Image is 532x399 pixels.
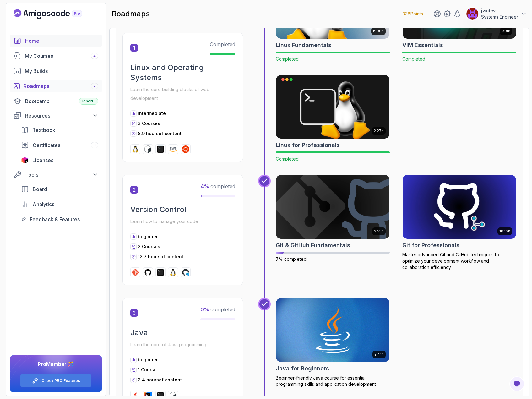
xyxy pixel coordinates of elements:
p: Learn the core of Java programming [130,340,235,349]
span: 4 % [201,183,209,189]
a: Linux for Professionals card2.27hLinux for ProfessionalsCompleted [276,75,390,162]
a: home [10,35,102,47]
p: 8.9 hours of content [138,130,182,137]
a: Landing page [14,9,96,19]
span: Textbook [32,126,55,134]
img: linux logo [132,145,139,153]
p: beginner [138,357,158,363]
a: licenses [17,154,102,167]
span: 0 % [200,306,209,313]
span: 2 Courses [138,244,160,249]
p: 2.55h [374,229,384,234]
div: Resources [25,112,98,119]
h2: Java for Beginners [276,364,329,373]
button: user profile imagejvxdevSystems Engineer [466,8,527,20]
p: 2.4 hours of content [138,377,182,383]
p: 39m [502,29,510,34]
span: 2 [130,186,138,194]
div: Home [25,37,98,45]
a: bootcamp [10,95,102,107]
img: Git for Professionals card [403,175,516,238]
h2: Git & GitHub Fundamentals [276,241,350,250]
a: certificates [17,139,102,151]
a: feedback [17,213,102,226]
h2: VIM Essentials [402,41,443,50]
img: git logo [132,269,139,276]
p: 12.7 hours of content [138,254,183,260]
img: Git & GitHub Fundamentals card [276,175,389,238]
span: 7 [93,84,96,89]
p: Master advanced Git and GitHub techniques to optimize your development workflow and collaboration... [402,252,516,271]
a: Check PRO Features [41,378,80,383]
div: Bootcamp [25,97,98,105]
button: Resources [10,110,102,121]
p: 10.13h [499,229,510,234]
span: 3 [93,143,96,148]
span: Completed [402,56,425,62]
div: My Courses [25,52,98,60]
a: builds [10,65,102,77]
span: Licenses [32,156,53,164]
p: 6.00h [373,29,384,34]
img: user profile image [466,8,478,20]
img: terminal logo [157,145,164,153]
p: jvxdev [481,8,518,14]
div: Roadmaps [24,82,98,90]
div: My Builds [25,67,98,75]
span: Analytics [33,200,54,208]
p: Beginner-friendly Java course for essential programming skills and application development [276,375,390,387]
img: Linux for Professionals card [276,75,389,139]
p: 338 Points [403,11,423,17]
p: Learn how to manage your code [130,217,235,226]
span: Board [33,185,47,193]
span: 7% completed [276,256,307,262]
span: 3 [130,309,138,317]
span: Feedback & Features [30,216,80,223]
h2: Linux for Professionals [276,141,340,150]
span: completed [201,183,235,189]
button: Check PRO Features [20,374,92,387]
img: jetbrains icon [21,157,29,163]
p: beginner [138,233,158,240]
h2: Linux and Operating Systems [130,63,235,83]
img: github logo [144,269,152,276]
h2: roadmaps [112,9,150,19]
span: Completed [276,56,299,62]
a: Git for Professionals card10.13hGit for ProfessionalsMaster advanced Git and GitHub techniques to... [402,175,516,270]
img: bash logo [144,145,152,153]
span: 1 [130,44,138,52]
a: roadmaps [10,80,102,92]
a: Git & GitHub Fundamentals card2.55hGit & GitHub Fundamentals7% completed [276,175,390,262]
div: Tools [25,171,98,178]
span: Completed [276,156,299,161]
a: courses [10,50,102,62]
h2: Version Control [130,205,235,215]
h2: Git for Professionals [402,241,459,250]
p: Learn the core building blocks of web development [130,85,235,103]
a: Java for Beginners card2.41hJava for BeginnersBeginner-friendly Java course for essential program... [276,298,390,387]
button: Open Feedback Button [509,376,524,391]
img: terminal logo [157,269,164,276]
button: Tools [10,169,102,180]
h2: Java [130,328,235,338]
span: completed [200,306,235,313]
img: ubuntu logo [182,145,189,153]
span: Certificates [33,141,60,149]
a: textbook [17,124,102,136]
img: aws logo [169,145,177,153]
img: codespaces logo [182,269,189,276]
a: analytics [17,198,102,210]
h2: Linux Fundamentals [276,41,331,50]
p: 2.41h [374,352,384,357]
span: 1 Course [138,367,157,372]
span: Completed [210,41,235,47]
p: Systems Engineer [481,14,518,20]
span: Cohort 3 [80,99,97,104]
img: linux logo [169,269,177,276]
img: Java for Beginners card [276,298,389,362]
a: board [17,183,102,195]
span: 3 Courses [138,121,160,126]
p: intermediate [138,110,166,117]
p: 2.27h [374,128,384,134]
span: 4 [93,53,96,58]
